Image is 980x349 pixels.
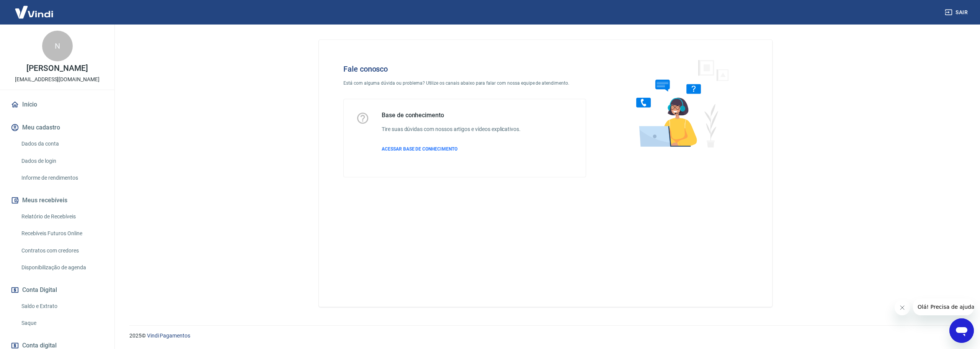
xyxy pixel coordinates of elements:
img: Vindi [9,0,59,24]
a: Saque [18,315,105,331]
a: Relatório de Recebíveis [18,209,105,224]
a: Informe de rendimentos [18,170,105,186]
a: Saldo e Extrato [18,298,105,314]
a: Dados da conta [18,136,105,152]
div: N [42,31,73,61]
a: Contratos com credores [18,243,105,259]
a: ACESSAR BASE DE CONHECIMENTO [382,146,521,152]
iframe: Botão para abrir a janela de mensagens [949,318,974,343]
h5: Base de conhecimento [382,111,521,119]
a: Disponibilização de agenda [18,260,105,275]
h4: Fale conosco [343,64,586,74]
a: Recebíveis Futuros Online [18,226,105,241]
a: Início [9,96,105,113]
a: Vindi Pagamentos [147,333,190,339]
p: Está com alguma dúvida ou problema? Utilize os canais abaixo para falar com nossa equipe de atend... [343,80,586,87]
iframe: Fechar mensagem [895,300,910,315]
span: Olá! Precisa de ajuda? [5,5,64,11]
p: [PERSON_NAME] [26,64,88,72]
img: Fale conosco [621,52,737,154]
button: Meus recebíveis [9,192,105,209]
button: Conta Digital [9,282,105,298]
iframe: Mensagem da empresa [913,298,974,315]
span: ACESSAR BASE DE CONHECIMENTO [382,146,457,152]
p: 2025 © [129,332,962,340]
a: Dados de login [18,153,105,169]
button: Sair [943,5,971,20]
button: Meu cadastro [9,119,105,136]
h6: Tire suas dúvidas com nossos artigos e vídeos explicativos. [382,125,521,133]
p: [EMAIL_ADDRESS][DOMAIN_NAME] [15,75,100,84]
